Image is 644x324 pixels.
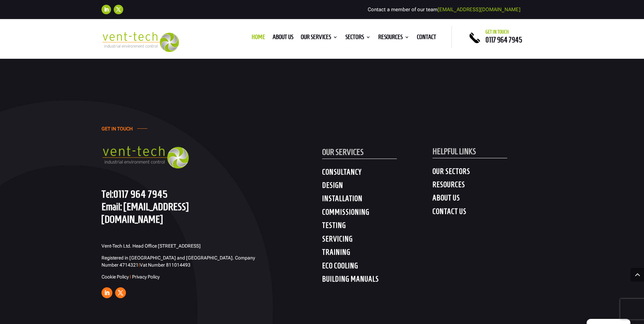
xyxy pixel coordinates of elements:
span: Get in touch [485,29,509,35]
h4: GET IN TOUCH [102,126,133,135]
span: Email: [102,201,122,212]
span: I [139,262,140,268]
a: Follow on LinkedIn [102,5,111,14]
a: Sectors [345,35,371,42]
a: [EMAIL_ADDRESS][DOMAIN_NAME] [102,201,189,225]
h4: OUR SECTORS [433,167,543,179]
h4: COMMISSIONING [322,208,433,220]
a: Follow on LinkedIn [102,287,112,298]
a: Our Services [301,35,338,42]
a: Cookie Policy [102,274,129,280]
a: Follow on X [114,5,123,14]
a: Home [252,35,265,42]
span: Tel: [102,188,113,200]
span: HELPFUL LINKS [433,147,476,156]
a: Follow on X [115,287,126,298]
h4: TESTING [322,221,433,233]
span: I [130,274,131,280]
span: OUR SERVICES [322,147,364,157]
span: Registered in [GEOGRAPHIC_DATA] and [GEOGRAPHIC_DATA]. Company Number 4714321 Vat Number 811014493 [102,255,255,268]
a: Tel:0117 964 7945 [102,188,168,200]
a: Contact [417,35,436,42]
h4: INSTALLATION [322,194,433,206]
h4: ABOUT US [433,193,543,205]
a: 0117 964 7945 [485,36,522,44]
h4: TRAINING [322,248,433,260]
h4: RESOURCES [433,180,543,192]
span: Vent-Tech Ltd. Head Office [STREET_ADDRESS] [102,243,201,249]
a: Privacy Policy [132,274,160,280]
a: About us [273,35,293,42]
img: 2023-09-27T08_35_16.549ZVENT-TECH---Clear-background [102,32,179,52]
h4: DESIGN [322,181,433,193]
h4: CONSULTANCY [322,167,433,180]
span: Contact a member of our team [368,6,520,13]
h4: BUILDING MANUALS [322,274,433,287]
h4: ECO COOLING [322,261,433,273]
a: Resources [378,35,409,42]
h4: SERVICING [322,234,433,247]
h4: CONTACT US [433,207,543,219]
a: [EMAIL_ADDRESS][DOMAIN_NAME] [438,6,520,13]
